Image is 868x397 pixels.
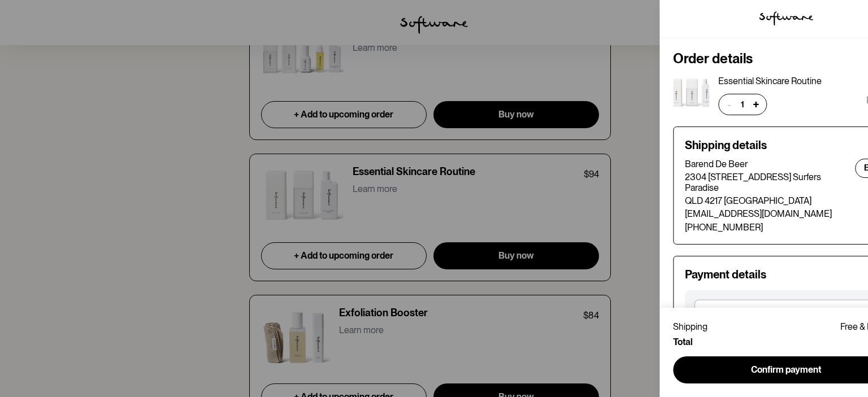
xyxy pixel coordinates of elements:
p: Barend De Beer [685,159,846,169]
p: Shipping [673,321,708,332]
p: Essential Skincare Routine [718,76,822,86]
p: [EMAIL_ADDRESS][DOMAIN_NAME] [685,208,846,219]
img: clx11iafh00053b6dgypwj3jc.png [673,76,709,112]
button: - [721,97,737,112]
p: Total [673,337,693,347]
p: 2304 [STREET_ADDRESS] Surfers Paradise [685,172,846,193]
button: + [748,97,764,112]
span: 1 [737,99,748,110]
p: QLD 4217 [GEOGRAPHIC_DATA] [685,195,846,206]
p: [PHONE_NUMBER] [685,222,846,233]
